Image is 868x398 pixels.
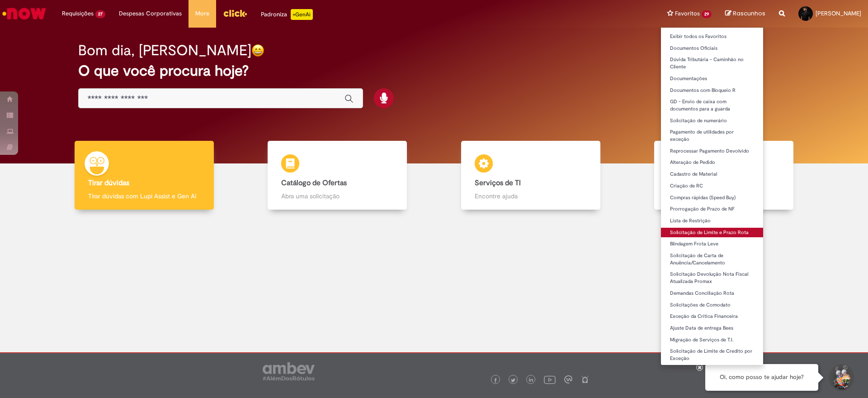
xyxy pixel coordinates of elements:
a: Alteração de Pedido [661,158,763,168]
p: Tirar dúvidas com Lupi Assist e Gen Ai [88,192,200,201]
b: Serviços de TI [475,178,521,187]
span: More [195,9,209,18]
img: happy-face.png [251,44,264,57]
img: logo_footer_ambev_rotulo_gray.png [263,362,315,380]
a: Reprocessar Pagamento Devolvido [661,146,763,156]
a: Dúvida Tributária - Caminhão no Cliente [661,55,763,72]
b: Tirar dúvidas [88,178,129,187]
div: Oi, como posso te ajudar hoje? [705,364,818,391]
a: Documentos Oficiais [661,43,763,53]
img: logo_footer_facebook.png [493,378,498,383]
a: Solicitação Devolução Nota Fiscal Atualizada Promax [661,269,763,286]
a: Ajuste Data de entrega Bees [661,323,763,333]
img: logo_footer_twitter.png [511,378,515,383]
span: 29 [702,10,712,18]
a: Rascunhos [725,10,765,18]
span: [PERSON_NAME] [816,10,861,17]
h2: Bom dia, [PERSON_NAME] [78,43,251,58]
a: Demandas Conciliação Rota [661,288,763,298]
a: Tirar dúvidas Tirar dúvidas com Lupi Assist e Gen Ai [47,141,241,210]
img: logo_footer_naosei.png [581,375,589,384]
span: Despesas Corporativas [119,9,182,18]
a: Compras rápidas (Speed Buy) [661,193,763,203]
a: Lista de Restrição [661,216,763,226]
img: logo_footer_linkedin.png [529,378,533,383]
p: Encontre ajuda [475,192,587,201]
a: Exibir todos os Favoritos [661,32,763,42]
span: Requisições [62,9,94,18]
button: Iniciar Conversa de Suporte [827,364,854,391]
a: Base de Conhecimento Consulte e aprenda [627,141,821,210]
a: GD - Envio de caixa com documentos para a guarda [661,97,763,114]
img: logo_footer_youtube.png [544,374,556,385]
a: Prorrogação de Prazo de NF [661,204,763,214]
p: +GenAi [291,9,313,20]
a: Solicitação de Limite de Credito por Exceção [661,346,763,363]
img: click_logo_yellow_360x200.png [223,6,247,20]
a: Migração de Serviços de T.I. [661,335,763,345]
a: Exceção da Crítica Financeira [661,312,763,321]
div: Padroniza [261,9,313,20]
a: Documentações [661,74,763,84]
span: Favoritos [675,9,700,18]
h2: O que você procura hoje? [78,63,790,79]
a: Cadastro de Material [661,169,763,179]
b: Catálogo de Ofertas [281,178,347,187]
a: Catálogo de Ofertas Abra uma solicitação [241,141,434,210]
a: Solicitação de numerário [661,116,763,126]
ul: Favoritos [660,27,764,365]
a: Solicitações de Comodato [661,300,763,310]
a: Blindagem Frota Leve [661,239,763,249]
a: Serviços de TI Encontre ajuda [434,141,627,210]
p: Abra uma solicitação [281,192,393,201]
a: Solicitação de Carta de Anuência/Cancelamento [661,251,763,268]
a: Pagamento de utilidades por exceção [661,127,763,144]
span: Rascunhos [733,9,765,18]
img: ServiceNow [1,5,47,23]
img: logo_footer_workplace.png [564,375,572,384]
a: Criação de RC [661,181,763,191]
a: Solicitação de Limite e Prazo Rota [661,228,763,238]
a: Documentos com Bloqueio R [661,86,763,96]
span: 27 [95,10,105,18]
